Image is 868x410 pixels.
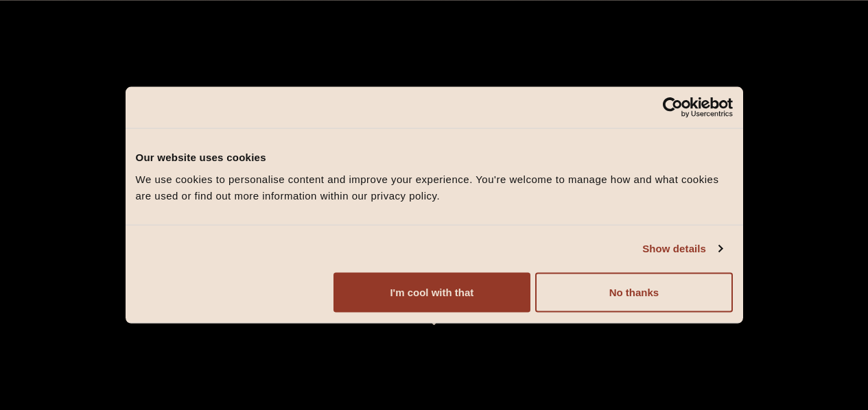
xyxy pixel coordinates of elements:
[535,272,732,312] button: No thanks
[333,272,530,312] button: I'm cool with that
[642,241,722,257] a: Show details
[136,171,733,204] div: We use cookies to personalise content and improve your experience. You're welcome to manage how a...
[136,149,733,166] div: Our website uses cookies
[613,97,733,118] a: Usercentrics Cookiebot - opens in a new window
